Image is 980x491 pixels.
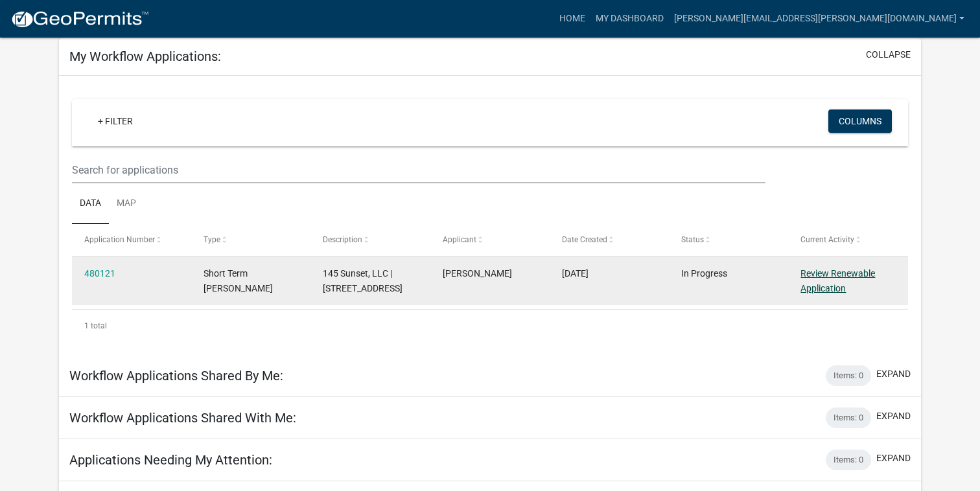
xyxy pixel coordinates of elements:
[826,365,871,386] div: Items: 0
[191,224,310,255] datatable-header-cell: Type
[669,224,788,255] datatable-header-cell: Status
[562,235,607,244] span: Date Created
[669,6,970,31] a: [PERSON_NAME][EMAIL_ADDRESS][PERSON_NAME][DOMAIN_NAME]
[87,109,143,133] a: + Filter
[72,310,909,342] div: 1 total
[69,452,272,468] h5: Applications Needing My Attention:
[876,367,911,381] button: expand
[590,6,669,31] a: My Dashboard
[826,407,871,428] div: Items: 0
[443,235,476,244] span: Applicant
[430,224,549,255] datatable-header-cell: Applicant
[800,268,875,293] a: Review Renewable Application
[84,268,115,279] a: 480121
[323,268,402,293] span: 145 Sunset, LLC | 145 SUNSET DR
[866,48,911,62] button: collapse
[443,268,512,279] span: Ralph Jordan
[69,49,221,64] h5: My Workflow Applications:
[323,235,362,244] span: Description
[681,268,727,279] span: In Progress
[562,268,589,279] span: 09/17/2025
[72,157,766,183] input: Search for applications
[550,224,669,255] datatable-header-cell: Date Created
[876,409,911,423] button: expand
[554,6,590,31] a: Home
[72,224,191,255] datatable-header-cell: Application Number
[109,183,144,225] a: Map
[59,76,922,354] div: collapse
[800,235,854,244] span: Current Activity
[826,450,871,470] div: Items: 0
[69,410,296,426] h5: Workflow Applications Shared With Me:
[84,235,155,244] span: Application Number
[681,235,704,244] span: Status
[310,224,430,255] datatable-header-cell: Description
[72,183,109,225] a: Data
[788,224,907,255] datatable-header-cell: Current Activity
[828,109,892,133] button: Columns
[204,235,220,244] span: Type
[69,368,283,383] h5: Workflow Applications Shared By Me:
[204,268,273,293] span: Short Term Rental Registration
[876,451,911,465] button: expand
